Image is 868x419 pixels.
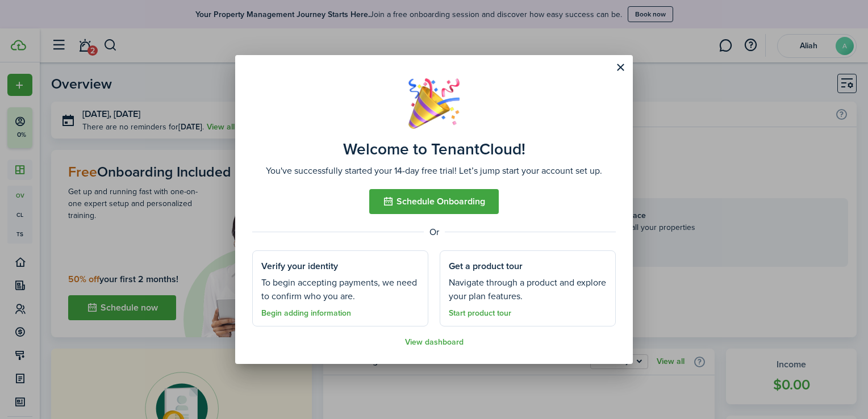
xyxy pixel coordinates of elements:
assembled-view-section-description: To begin accepting payments, we need to confirm who you are. [261,276,419,303]
a: Begin adding information [261,309,351,318]
button: Schedule Onboarding [369,189,499,214]
assembled-view-section-title: Verify your identity [261,259,338,273]
img: Well done! [408,78,460,129]
assembled-view-section-description: Navigate through a product and explore your plan features. [449,276,607,303]
assembled-view-section-title: Get a product tour [449,259,523,273]
assembled-view-separator: Or [252,225,616,239]
assembled-view-title: Welcome to TenantCloud! [343,140,525,158]
assembled-view-description: You've successfully started your 14-day free trial! Let’s jump start your account set up. [266,164,602,178]
button: Close modal [611,58,630,77]
a: View dashboard [405,338,464,347]
a: Start product tour [449,309,511,318]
